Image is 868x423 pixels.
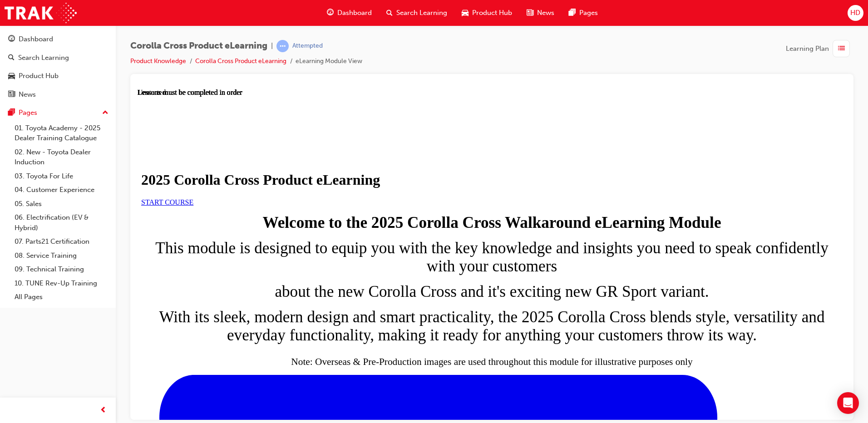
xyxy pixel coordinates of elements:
span: Search Learning [396,8,447,18]
button: Learning Plan [786,40,853,57]
div: Attempted [292,42,323,50]
div: Search Learning [18,53,69,63]
span: guage-icon [327,7,334,19]
button: Pages [4,104,112,121]
span: learningRecordVerb_ATTEMPT-icon [276,40,289,52]
a: guage-iconDashboard [320,4,379,22]
a: 06. Electrification (EV & Hybrid) [11,211,112,235]
a: 09. Technical Training [11,262,112,276]
div: Open Intercom Messenger [837,392,859,414]
span: HD [850,8,860,18]
span: Product Hub [472,8,512,18]
span: news-icon [527,7,533,19]
span: car-icon [8,72,15,80]
a: Dashboard [4,31,112,48]
span: news-icon [8,91,15,99]
div: Pages [19,108,37,118]
a: 01. Toyota Academy - 2025 Dealer Training Catalogue [11,121,112,145]
a: car-iconProduct Hub [454,4,519,22]
span: Dashboard [337,8,372,18]
a: Corolla Cross Product eLearning [195,57,286,65]
span: This module is designed to equip you with the key knowledge and insights you need to speak confid... [18,151,691,187]
span: pages-icon [569,7,576,19]
a: news-iconNews [519,4,562,22]
span: Pages [579,8,598,18]
div: Product Hub [19,71,59,81]
a: search-iconSearch Learning [379,4,454,22]
a: Product Hub [4,68,112,84]
span: | [271,41,273,51]
span: search-icon [8,54,15,62]
a: START COURSE [4,110,56,118]
span: car-icon [462,7,469,19]
sub: Note: Overseas & Pre-Production images are used throughout this module for illustrative purposes ... [153,268,555,279]
span: Corolla Cross Product eLearning [130,41,267,51]
span: guage-icon [8,35,15,44]
a: 04. Customer Experience [11,183,112,197]
a: Product Knowledge [130,57,186,65]
button: DashboardSearch LearningProduct HubNews [4,29,112,104]
span: about the new Corolla Cross and it's exciting new GR Sport variant. [137,194,571,212]
a: 07. Parts21 Certification [11,235,112,249]
a: 05. Sales [11,197,112,211]
a: pages-iconPages [562,4,605,22]
span: prev-icon [100,405,107,416]
span: Learning Plan [786,44,829,54]
span: News [537,8,554,18]
a: 02. New - Toyota Dealer Induction [11,145,112,169]
h1: 2025 Corolla Cross Product eLearning [4,83,705,100]
img: Trak [5,3,77,23]
span: up-icon [102,107,108,119]
button: HD [848,5,863,21]
span: list-icon [838,43,845,54]
span: With its sleek, modern design and smart practicality, the 2025 Corolla Cross blends style, versat... [21,220,687,256]
a: 08. Service Training [11,249,112,263]
span: search-icon [386,7,393,19]
li: eLearning Module View [296,56,362,67]
a: News [4,86,112,103]
span: pages-icon [8,109,15,117]
div: Dashboard [19,34,53,44]
a: Search Learning [4,49,112,66]
a: 03. Toyota For Life [11,169,112,183]
div: News [19,89,36,100]
a: 10. TUNE Rev-Up Training [11,276,112,290]
a: All Pages [11,290,112,304]
strong: Welcome to the 2025 Corolla Cross Walkaround eLearning Module [125,125,583,143]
